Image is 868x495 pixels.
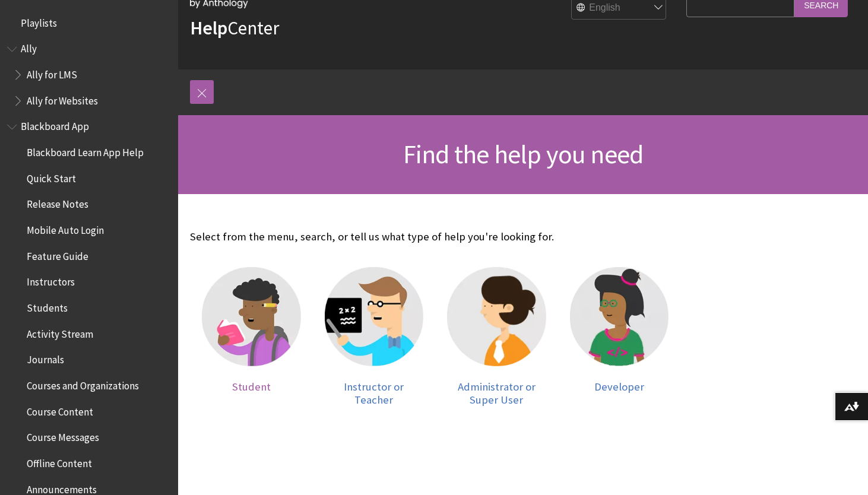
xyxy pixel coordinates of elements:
[190,229,680,245] p: Select from the menu, search, or tell us what type of help you're looking for.
[27,402,93,418] span: Course Content
[21,117,89,133] span: Blackboard App
[27,272,75,288] span: Instructors
[447,267,546,406] a: Administrator Administrator or Super User
[403,138,643,170] span: Find the help you need
[21,39,37,55] span: Ally
[7,39,171,111] nav: Book outline for Anthology Ally Help
[27,91,98,107] span: Ally for Websites
[344,380,404,407] span: Instructor or Teacher
[27,195,88,211] span: Release Notes
[27,65,77,81] span: Ally for LMS
[594,380,644,394] span: Developer
[7,13,171,33] nav: Book outline for Playlists
[447,267,546,366] img: Administrator
[27,220,104,236] span: Mobile Auto Login
[190,16,279,40] a: HelpCenter
[570,267,669,406] a: Developer
[27,324,93,340] span: Activity Stream
[458,380,536,407] span: Administrator or Super User
[190,16,227,40] strong: Help
[27,142,144,158] span: Blackboard Learn App Help
[325,267,424,366] img: Instructor
[21,13,57,29] span: Playlists
[27,428,99,444] span: Course Messages
[27,298,68,314] span: Students
[27,169,76,185] span: Quick Start
[27,350,64,366] span: Journals
[202,267,301,366] img: Student
[232,380,271,394] span: Student
[27,246,88,262] span: Feature Guide
[202,267,301,406] a: Student Student
[27,453,92,469] span: Offline Content
[27,376,139,392] span: Courses and Organizations
[325,267,424,406] a: Instructor Instructor or Teacher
